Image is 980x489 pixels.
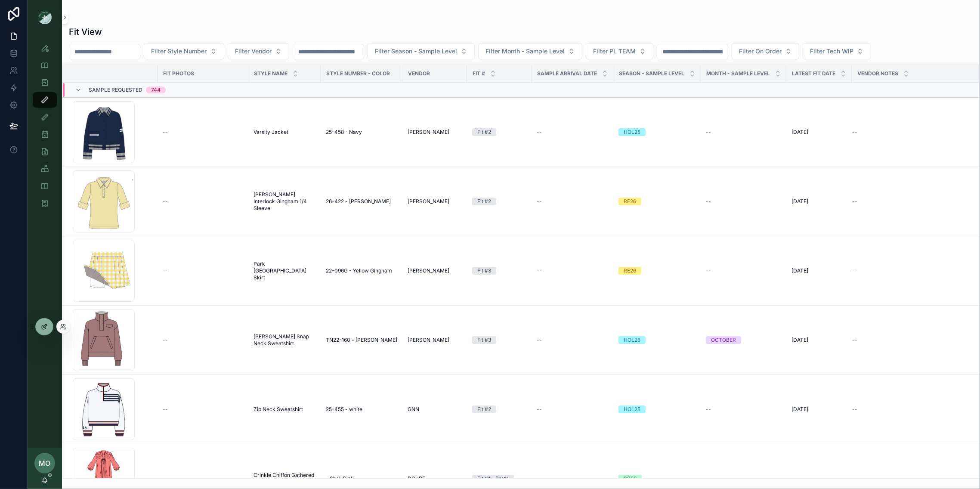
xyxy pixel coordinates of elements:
span: [DATE] [791,267,808,274]
span: -- [852,129,857,136]
span: -- [706,267,711,274]
span: -- [537,406,542,413]
a: GNN [408,406,462,413]
span: Vendor Notes [857,70,898,77]
a: -- [537,475,608,482]
a: Crinkle Chiffon Gathered Caftan [254,472,315,486]
a: -- [852,337,968,344]
a: OCTOBER [706,336,781,344]
div: OCTOBER [711,336,736,344]
span: [PERSON_NAME] Interlock Gingham 1/4 Sleeve [254,191,315,212]
span: Filter PL TEAM [593,47,636,56]
span: [PERSON_NAME] [408,129,449,136]
a: -- [852,267,968,274]
a: Fit #3 [472,336,526,344]
span: MO [39,458,51,468]
a: -- [852,475,968,482]
span: 25-455 - white [326,406,362,413]
span: -- [537,267,542,274]
span: Fit # [473,70,485,77]
a: -- [163,129,243,136]
span: -- [537,129,542,136]
a: [PERSON_NAME] Snap Neck Sweatshirt [254,333,315,347]
div: Fit #2 [477,128,491,136]
a: -- [163,198,243,205]
div: RE26 [624,267,636,275]
a: HOL25 [618,336,696,344]
span: -- [852,267,857,274]
button: Select Button [228,43,289,59]
span: -- [852,198,857,205]
span: [DATE] [791,129,808,136]
div: Fit #3 [477,336,491,344]
span: -- [163,406,168,413]
a: [PERSON_NAME] [408,198,462,205]
img: App logo [38,10,52,24]
span: [DATE] [791,198,808,205]
span: -- [706,129,711,136]
div: Fit #2 [477,405,491,413]
span: -- [852,406,857,413]
a: -- [852,198,968,205]
span: Sample Arrival Date [537,70,597,77]
span: -- [163,198,168,205]
a: -- [706,129,781,136]
a: -- [163,475,243,482]
div: Fit #3 [477,267,491,275]
a: TN22-160 - [PERSON_NAME] [326,337,397,344]
a: [PERSON_NAME] [408,267,462,274]
a: -- [852,129,968,136]
span: -- [537,198,542,205]
span: Sample Requested [89,87,142,93]
span: 22-096G - Yellow Gingham [326,267,392,274]
h1: Fit View [69,26,102,38]
div: Fit #2 [477,198,491,205]
a: [PERSON_NAME] [408,129,462,136]
a: 26-422 - [PERSON_NAME] [326,198,397,205]
a: -- [163,406,243,413]
a: -- [537,406,608,413]
a: [DATE] [791,198,847,205]
span: -- [163,475,168,482]
a: 25-458 - Navy [326,129,397,136]
button: Select Button [732,43,799,59]
span: Latest Fit Date [792,70,835,77]
a: Fit #2 [472,128,526,136]
span: 25-458 - Navy [326,129,362,136]
a: -- [706,198,781,205]
a: Varsity Jacket [254,129,315,136]
button: Select Button [586,43,653,59]
button: Select Button [803,43,871,59]
span: Filter On Order [739,47,782,56]
span: Style Number - Color [326,70,390,77]
span: -- [706,475,711,482]
a: -- [706,406,781,413]
span: Season - Sample Level [619,70,684,77]
span: STYLE NAME [254,70,288,77]
a: [PERSON_NAME] [408,337,462,344]
div: Fit #1 - Proto [477,475,509,483]
span: -- [163,337,168,344]
a: RE26 [618,198,696,205]
span: - Shell Pink [326,475,354,482]
span: Filter Month - Sample Level [485,47,565,56]
a: -- [706,267,781,274]
span: -- [163,129,168,136]
div: SS26 [624,475,637,483]
span: [PERSON_NAME] [408,267,449,274]
span: Varsity Jacket [254,129,288,136]
span: -- [852,337,857,344]
span: Filter Season - Sample Level [375,47,457,56]
span: [PERSON_NAME] [408,198,449,205]
div: HOL25 [624,405,640,413]
div: 744 [151,87,161,93]
span: -- [537,337,542,344]
span: -- [852,475,857,482]
a: HOL25 [618,405,696,413]
span: [DATE] [791,406,808,413]
span: [DATE] [791,337,808,344]
a: -- [537,337,608,344]
a: Fit #1 - Proto [472,475,526,483]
